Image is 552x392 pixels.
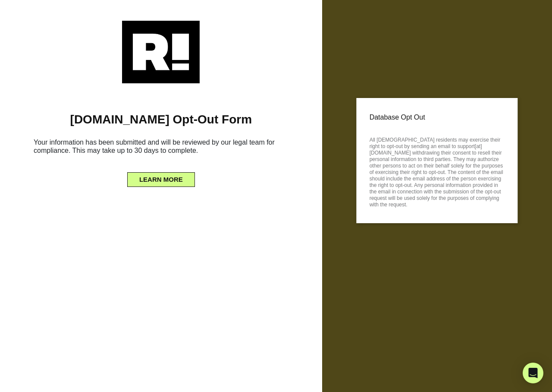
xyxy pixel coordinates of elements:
p: All [DEMOGRAPHIC_DATA] residents may exercise their right to opt-out by sending an email to suppo... [370,134,505,208]
p: Database Opt Out [370,111,505,124]
h6: Your information has been submitted and will be reviewed by our legal team for compliance. This m... [13,135,309,161]
img: Retention.com [122,21,200,83]
div: Open Intercom Messenger [523,363,543,383]
button: LEARN MORE [127,172,195,187]
a: LEARN MORE [127,174,195,180]
h1: [DOMAIN_NAME] Opt-Out Form [13,112,309,127]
